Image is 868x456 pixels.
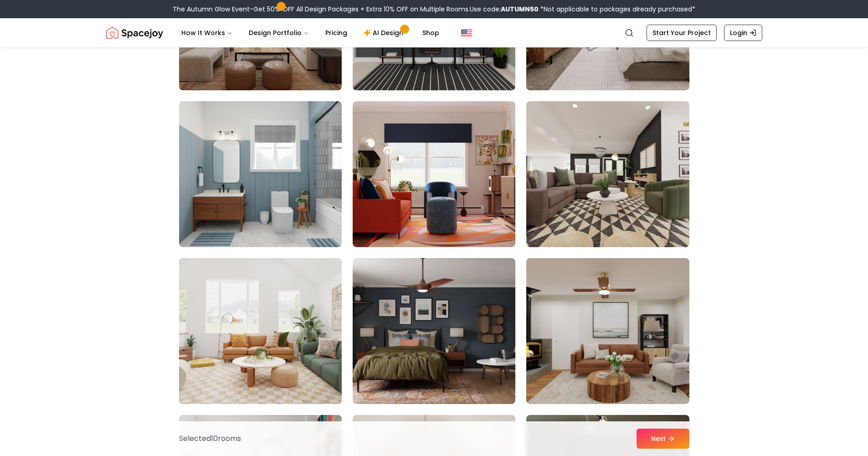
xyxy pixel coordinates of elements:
[647,25,717,41] a: Start Your Project
[353,258,515,404] img: Room room-95
[539,5,695,14] span: *Not applicable to packages already purchased*
[470,5,539,14] span: Use code:
[106,24,163,42] a: Spacejoy
[637,429,689,449] button: Next
[526,258,689,404] img: Room room-96
[724,25,762,41] a: Login
[106,18,762,47] nav: Global
[173,5,695,14] div: The Autumn Glow Event-Get 50% OFF All Design Packages + Extra 10% OFF on Multiple Rooms.
[179,101,342,247] img: Room room-91
[241,24,316,42] button: Design Portfolio
[415,24,447,42] a: Shop
[175,254,346,408] img: Room room-94
[526,101,689,247] img: Room room-93
[318,24,354,42] a: Pricing
[179,433,241,444] p: Selected 10 room s
[174,24,447,42] nav: Main
[461,27,472,38] img: United States
[356,24,413,42] a: AI Design
[106,24,163,42] img: Spacejoy Logo
[501,5,539,14] b: AUTUMN50
[174,24,240,42] button: How It Works
[353,101,515,247] img: Room room-92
